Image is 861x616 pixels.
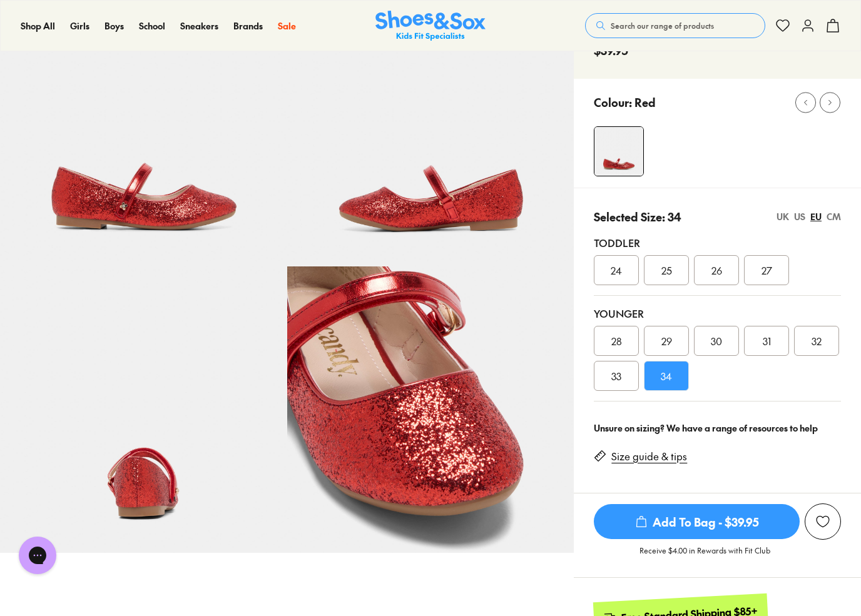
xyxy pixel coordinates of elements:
span: 28 [611,333,622,348]
a: Girls [70,19,89,33]
span: Add To Bag - $39.95 [594,504,800,539]
p: Receive $4.00 in Rewards with Fit Club [639,545,770,567]
p: Colour: [594,94,632,111]
div: US [794,210,805,223]
span: 26 [711,263,722,278]
div: CM [827,210,841,223]
a: Boys [104,19,124,33]
iframe: Gorgias live chat messenger [13,532,63,578]
span: 30 [711,333,722,348]
span: 29 [661,333,672,348]
img: 4-558122_1 [594,127,643,176]
img: SNS_Logo_Responsive.svg [375,11,486,41]
a: Shoes & Sox [375,11,486,41]
span: 33 [611,368,621,383]
div: Unsure on sizing? We have a range of resources to help [594,422,841,435]
span: 25 [661,263,672,278]
div: Younger [594,306,841,321]
span: 24 [611,263,622,278]
button: Search our range of products [585,13,765,38]
span: 31 [763,333,771,348]
a: Sneakers [180,19,218,33]
p: Red [634,94,656,111]
div: EU [810,210,822,223]
img: 7-558125_1 [287,266,574,553]
a: Shop All [21,19,55,33]
a: Brands [233,19,263,33]
a: Size guide & tips [611,450,687,463]
span: 27 [762,263,772,278]
a: School [139,19,165,33]
p: Selected Size: 34 [594,208,681,225]
span: 32 [812,333,822,348]
div: UK [777,210,789,223]
div: Toddler [594,235,841,250]
button: Add to Wishlist [805,503,841,540]
span: Search our range of products [611,20,714,31]
button: Add To Bag - $39.95 [594,503,800,540]
a: Sale [278,19,296,33]
span: 34 [661,368,672,383]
